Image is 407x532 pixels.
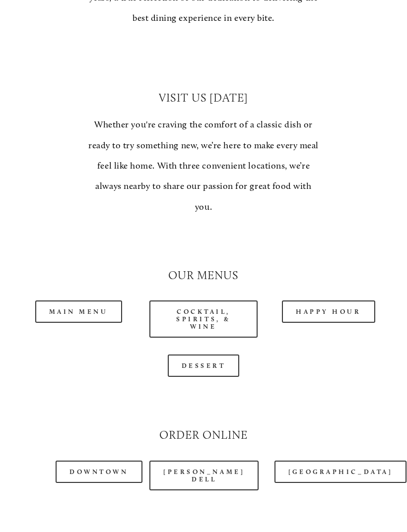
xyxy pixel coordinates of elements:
[24,268,383,284] h2: Our Menus
[35,300,122,323] a: Main Menu
[87,115,320,217] p: Whether you're craving the comfort of a classic dish or ready to try something new, we’re here to...
[168,355,240,377] a: Dessert
[149,300,258,338] a: Cocktail, Spirits, & Wine
[24,427,383,443] h2: Order Online
[56,461,142,483] a: Downtown
[282,300,375,323] a: Happy Hour
[149,461,259,490] a: [PERSON_NAME] Dell
[87,90,320,106] h2: Visit Us [DATE]
[274,461,407,483] a: [GEOGRAPHIC_DATA]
